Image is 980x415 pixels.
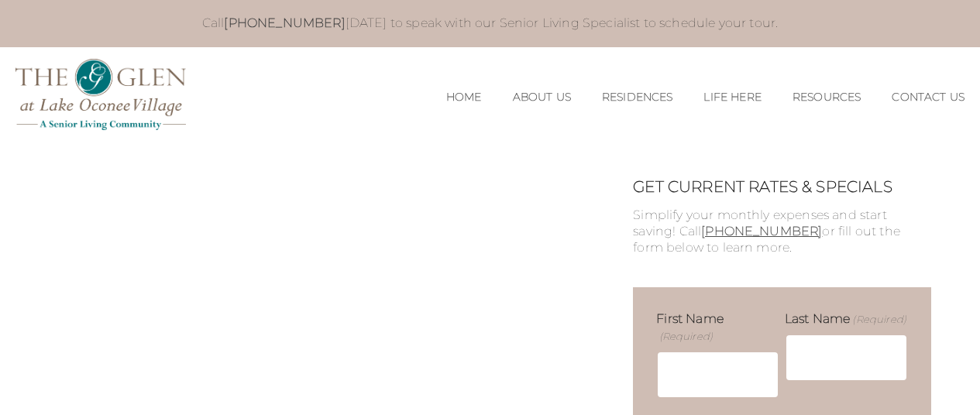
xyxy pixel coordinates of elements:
[793,91,861,104] a: Resources
[633,207,930,256] p: Simplify your monthly expenses and start saving! Call or fill out the form below to learn more.
[633,177,930,196] h2: GET CURRENT RATES & SPECIALS
[602,91,673,104] a: Residences
[513,91,571,104] a: About Us
[701,224,822,238] a: [PHONE_NUMBER]
[703,91,761,104] a: Life Here
[446,91,482,104] a: Home
[851,312,906,326] span: (Required)
[15,59,186,131] img: The Glen Lake Oconee Home
[224,15,345,30] a: [PHONE_NUMBER]
[785,310,906,328] label: Last Name
[892,91,965,104] a: Contact Us
[64,15,916,32] p: Call [DATE] to speak with our Senior Living Specialist to schedule your tour.
[658,329,713,343] span: (Required)
[656,310,779,345] label: First Name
